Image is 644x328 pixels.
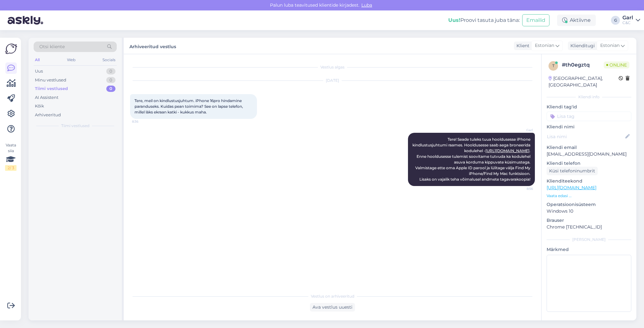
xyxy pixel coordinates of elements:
[547,224,631,230] p: Chrome [TECHNICAL_ID]
[101,56,117,64] div: Socials
[611,16,620,25] div: G
[547,104,631,110] p: Kliendi tag'id
[622,15,640,25] a: GarlC&C
[552,63,555,68] span: t
[412,137,531,182] span: Tere! Seade tuleks tuua hooldusesse iPhone kindlustusjuhtumi raames. Hooldusesse saab aega bronee...
[547,217,631,224] p: Brauser
[35,68,43,74] div: Uus
[34,56,41,64] div: All
[135,98,244,114] span: Tere, meil on kindlustusjuhtum. iPhone 16pro hindamine paranduseks. Kuidas pean toimima? See on l...
[35,103,44,109] div: Kõik
[5,43,17,55] img: Askly Logo
[549,75,619,88] div: [GEOGRAPHIC_DATA], [GEOGRAPHIC_DATA]
[35,86,68,92] div: Tiimi vestlused
[509,186,533,191] span: 8:56
[311,293,354,299] span: Vestlus on arhiveeritud
[547,201,631,208] p: Operatsioonisüsteem
[604,61,629,68] span: Online
[547,208,631,215] p: Windows 10
[547,167,598,175] div: Küsi telefoninumbrit
[5,142,16,171] div: Vaata siia
[547,144,631,151] p: Kliendi email
[509,128,533,132] span: Garl
[130,78,535,83] div: [DATE]
[35,94,58,101] div: AI Assistent
[547,133,624,140] input: Lisa nimi
[547,237,631,242] div: [PERSON_NAME]
[35,77,66,83] div: Minu vestlused
[557,15,596,26] div: Aktiivne
[106,77,115,83] div: 0
[448,16,520,24] div: Proovi tasuta juba täna:
[547,151,631,158] p: [EMAIL_ADDRESS][DOMAIN_NAME]
[535,42,554,49] span: Estonian
[547,246,631,253] p: Märkmed
[132,119,156,124] span: 8:36
[514,42,529,49] div: Klient
[568,42,595,49] div: Klienditugi
[5,165,16,171] div: 2 / 3
[547,185,596,190] a: [URL][DOMAIN_NAME]
[547,160,631,167] p: Kliendi telefon
[547,112,631,121] input: Lisa tag
[448,17,460,23] b: Uus!
[106,86,115,92] div: 0
[547,178,631,184] p: Klienditeekond
[35,112,61,118] div: Arhiveeritud
[106,68,115,74] div: 0
[66,56,77,64] div: Web
[359,2,374,8] span: Luba
[622,20,633,25] div: C&C
[129,42,176,50] label: Arhiveeritud vestlus
[547,94,631,100] div: Kliendi info
[61,123,89,129] span: Tiimi vestlused
[130,64,535,70] div: Vestlus algas
[600,42,620,49] span: Estonian
[562,61,604,69] div: # th0egztq
[547,124,631,130] p: Kliendi nimi
[310,303,355,312] div: Ava vestlus uuesti
[547,193,631,199] p: Vaata edasi ...
[622,15,633,20] div: Garl
[39,43,65,50] span: Otsi kliente
[485,148,529,153] a: [URL][DOMAIN_NAME]
[522,14,549,26] button: Emailid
